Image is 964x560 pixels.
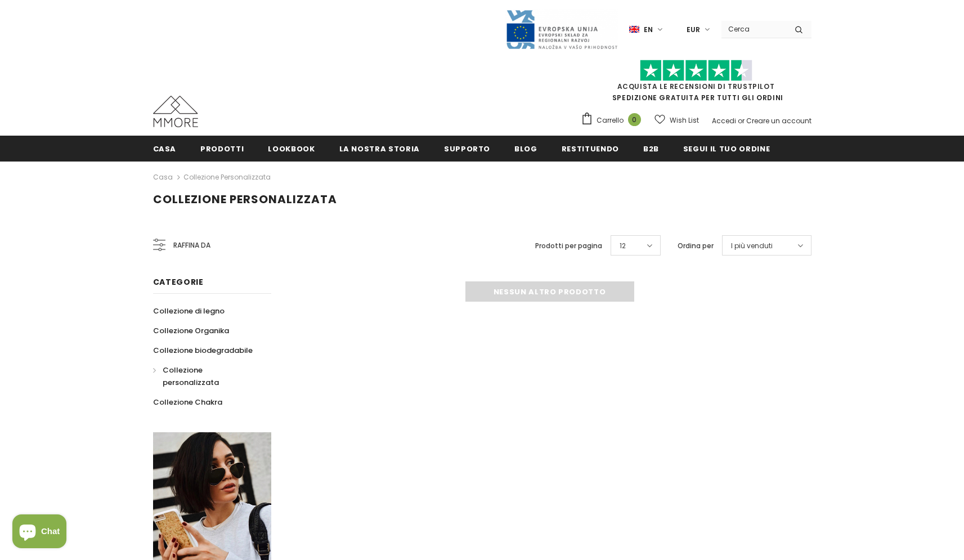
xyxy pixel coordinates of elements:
[153,301,225,321] a: Collezione di legno
[505,24,618,34] a: Javni Razpis
[173,239,210,252] span: Raffina da
[153,96,198,127] img: Casi MMORE
[738,116,745,126] span: or
[746,116,811,126] a: Creare un account
[678,240,714,252] label: Ordina per
[683,144,770,154] span: Segui il tuo ordine
[505,9,618,50] img: Javni Razpis
[597,115,624,126] span: Carrello
[620,240,626,252] span: 12
[153,144,177,154] span: Casa
[514,136,537,161] a: Blog
[183,172,271,182] a: Collezione personalizzata
[562,144,619,154] span: Restituendo
[200,136,244,161] a: Prodotti
[268,136,315,161] a: Lookbook
[640,60,752,82] img: Fidati di Pilot Stars
[670,115,699,126] span: Wish List
[683,136,770,161] a: Segui il tuo ordine
[153,360,259,392] a: Collezione personalizzata
[514,144,537,154] span: Blog
[153,191,337,207] span: Collezione personalizzata
[153,306,225,316] span: Collezione di legno
[535,240,602,252] label: Prodotti per pagina
[153,341,253,360] a: Collezione biodegradabile
[581,112,647,129] a: Carrello 0
[712,116,736,126] a: Accedi
[153,321,229,341] a: Collezione Organika
[200,144,244,154] span: Prodotti
[153,392,222,412] a: Collezione Chakra
[153,276,204,288] span: Categorie
[731,240,773,252] span: I più venduti
[339,136,420,161] a: La nostra storia
[629,25,639,34] img: i-lang-1.png
[721,21,786,37] input: Search Site
[153,171,173,184] a: Casa
[268,144,315,154] span: Lookbook
[644,24,653,35] span: en
[153,136,177,161] a: Casa
[444,144,490,154] span: supporto
[687,24,700,35] span: EUR
[628,113,641,126] span: 0
[153,325,229,336] span: Collezione Organika
[581,65,811,102] span: SPEDIZIONE GRATUITA PER TUTTI GLI ORDINI
[643,136,659,161] a: B2B
[163,365,219,388] span: Collezione personalizzata
[643,144,659,154] span: B2B
[617,82,775,91] a: Acquista le recensioni di TrustPilot
[153,345,253,356] span: Collezione biodegradabile
[153,397,222,407] span: Collezione Chakra
[9,514,70,551] inbox-online-store-chat: Shopify online store chat
[444,136,490,161] a: supporto
[654,110,699,130] a: Wish List
[562,136,619,161] a: Restituendo
[339,144,420,154] span: La nostra storia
